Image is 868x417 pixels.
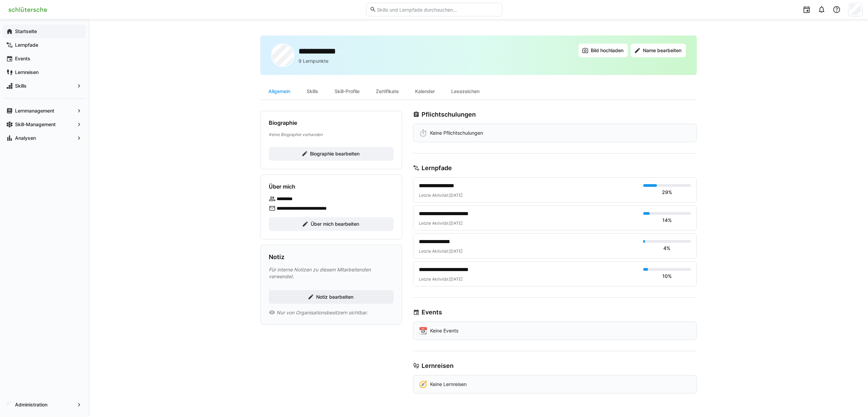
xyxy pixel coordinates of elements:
[419,381,427,388] div: 🧭
[269,253,284,261] h3: Notiz
[430,130,483,136] p: Keine Pflichtschulungen
[269,290,394,304] button: Notiz bearbeiten
[443,83,488,100] div: Lesezeichen
[642,47,682,54] span: Name bearbeiten
[590,47,624,54] span: Bild hochladen
[449,277,462,282] span: [DATE]
[449,193,462,198] span: [DATE]
[269,147,394,161] button: Biographie bearbeiten
[310,221,360,227] span: Über mich bearbeiten
[422,111,476,118] h3: Pflichtschulungen
[430,381,467,388] p: Keine Lernreisen
[269,183,295,190] h4: Über mich
[419,130,427,136] div: ⏱️
[422,309,442,316] h3: Events
[298,58,328,64] p: 9 Lernpunkte
[662,189,672,196] div: 29%
[419,327,427,334] div: 📆
[269,132,394,137] p: Keine Biographie vorhanden
[277,309,368,316] span: Nur von Organisationsbesitzern sichtbar.
[376,6,498,13] input: Skills und Lernpfade durchsuchen…
[269,119,297,126] h4: Biographie
[662,217,672,224] div: 14%
[269,266,394,280] p: Für interne Notizen zu diesem Mitarbeitenden verwendet.
[430,327,458,334] p: Keine Events
[269,217,394,231] button: Über mich bearbeiten
[419,193,638,198] div: Letzte Aktivität:
[309,150,361,157] span: Biographie bearbeiten
[422,164,452,172] h3: Lernpfade
[662,273,672,280] div: 10%
[449,221,462,226] span: [DATE]
[449,249,462,254] span: [DATE]
[298,83,326,100] div: Skills
[326,83,368,100] div: Skill-Profile
[260,83,298,100] div: Allgemein
[422,362,454,370] h3: Lernreisen
[368,83,407,100] div: Zertifikate
[419,249,638,254] div: Letzte Aktivität:
[419,277,638,282] div: Letzte Aktivität:
[578,44,628,57] button: Bild hochladen
[631,44,686,57] button: Name bearbeiten
[419,221,638,226] div: Letzte Aktivität:
[407,83,443,100] div: Kalender
[663,245,671,252] div: 4%
[315,294,354,300] span: Notiz bearbeiten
